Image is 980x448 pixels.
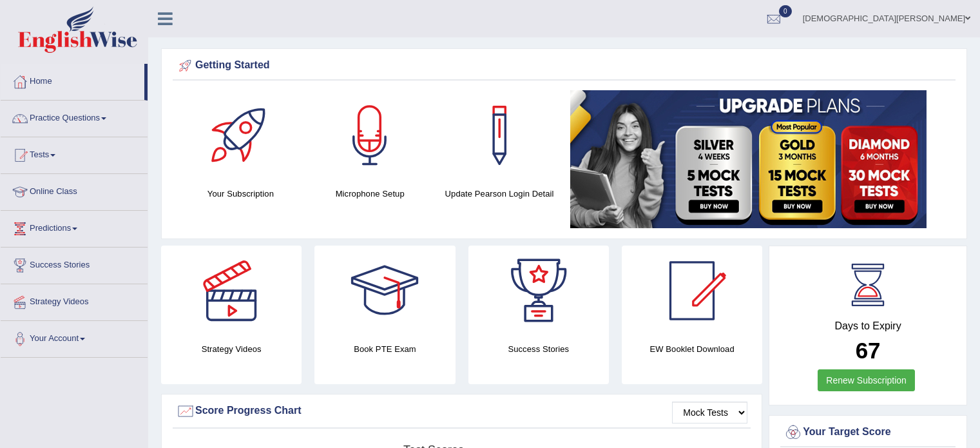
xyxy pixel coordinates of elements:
[570,90,927,228] img: small5.jpg
[1,211,148,243] a: Predictions
[1,64,144,96] a: Home
[779,5,792,17] span: 0
[1,284,148,317] a: Strategy Videos
[783,423,952,442] div: Your Target Score
[182,187,299,200] h4: Your Subscription
[856,338,881,363] b: 67
[176,402,747,421] div: Score Progress Chart
[783,320,952,332] h4: Days to Expiry
[622,342,762,356] h4: EW Booklet Download
[468,342,609,356] h4: Success Stories
[1,174,148,206] a: Online Class
[1,101,148,133] a: Practice Questions
[312,187,428,200] h4: Microphone Setup
[1,321,148,353] a: Your Account
[176,56,952,75] div: Getting Started
[441,187,558,200] h4: Update Pearson Login Detail
[818,369,915,391] a: Renew Subscription
[314,342,455,356] h4: Book PTE Exam
[1,137,148,170] a: Tests
[161,342,302,356] h4: Strategy Videos
[1,248,148,280] a: Success Stories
